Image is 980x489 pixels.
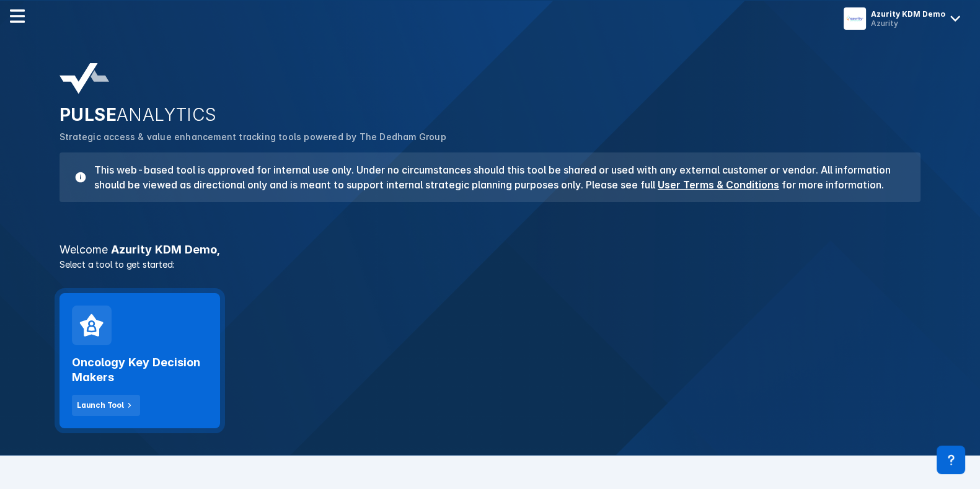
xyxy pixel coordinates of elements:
[871,9,945,19] div: Azurity KDM Demo
[60,104,920,125] h2: PULSE
[87,162,906,192] h3: This web-based tool is approved for internal use only. Under no circumstances should this tool be...
[10,9,25,24] img: menu--horizontal.svg
[937,446,965,474] div: Contact Support
[658,178,779,191] a: User Terms & Conditions
[117,104,217,125] span: ANALYTICS
[52,258,928,271] p: Select a tool to get started:
[60,243,108,256] span: Welcome
[52,244,928,255] h3: Azurity KDM Demo ,
[72,395,140,416] button: Launch Tool
[77,400,124,411] div: Launch Tool
[60,130,920,144] p: Strategic access & value enhancement tracking tools powered by The Dedham Group
[60,293,220,428] a: Oncology Key Decision MakersLaunch Tool
[846,10,863,27] img: menu button
[72,355,208,385] h2: Oncology Key Decision Makers
[60,63,109,94] img: pulse-analytics-logo
[871,19,945,28] div: Azurity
